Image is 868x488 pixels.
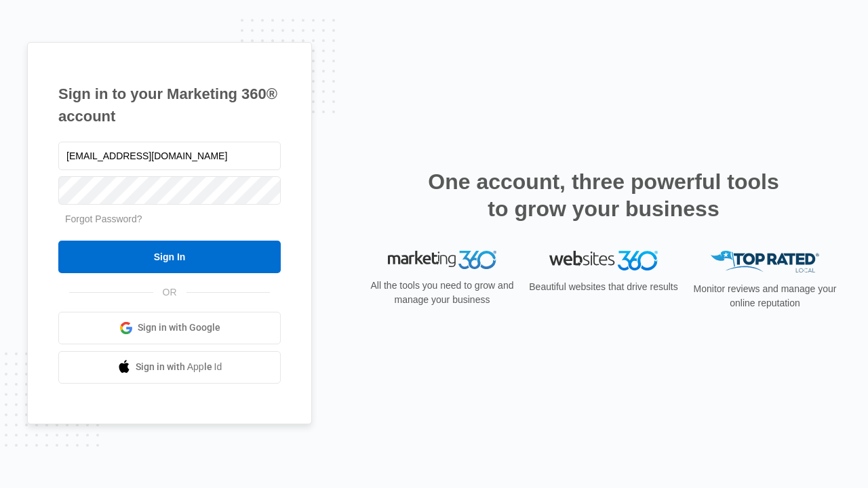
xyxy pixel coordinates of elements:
[711,251,819,273] img: Top Rated Local
[138,321,220,335] span: Sign in with Google
[58,351,281,384] a: Sign in with Apple Id
[424,168,783,222] h2: One account, three powerful tools to grow your business
[689,282,841,310] p: Monitor reviews and manage your online reputation
[58,142,281,170] input: Email
[58,241,281,273] input: Sign In
[388,251,496,270] img: Marketing 360
[549,251,658,270] img: Websites 360
[136,360,222,374] span: Sign in with Apple Id
[153,285,186,300] span: OR
[58,83,281,127] h1: Sign in to your Marketing 360® account
[366,279,518,307] p: All the tools you need to grow and manage your business
[528,280,679,294] p: Beautiful websites that drive results
[65,213,142,224] a: Forgot Password?
[58,312,281,344] a: Sign in with Google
